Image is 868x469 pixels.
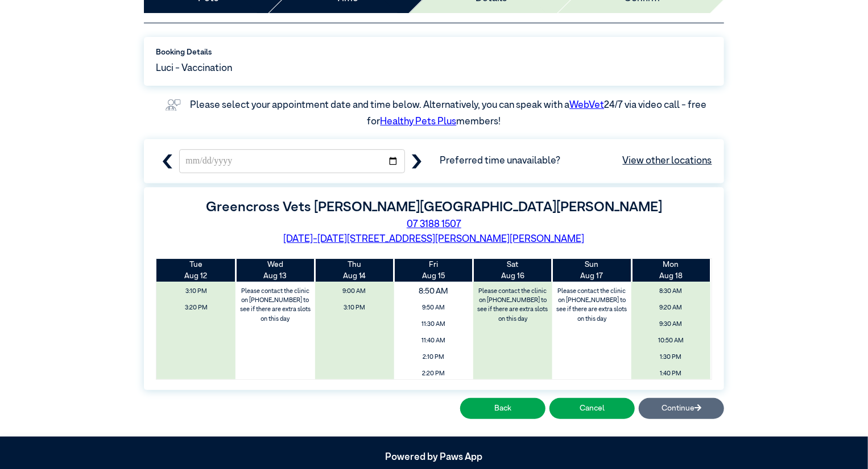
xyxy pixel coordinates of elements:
img: vet [162,95,185,115]
a: WebVet [569,101,604,110]
span: Luci - Vaccination [156,61,232,76]
span: 1:40 PM [635,367,707,381]
th: Aug 15 [394,259,473,282]
th: Aug 14 [315,259,394,282]
span: 9:30 AM [635,317,707,332]
label: Please select your appointment date and time below. Alternatively, you can speak with a 24/7 via ... [190,101,708,127]
span: 9:00 AM [318,284,390,299]
label: Please contact the clinic on [PHONE_NUMBER] to see if there are extra slots on this day [553,284,631,326]
th: Aug 12 [156,259,235,282]
span: 8:30 AM [635,284,707,299]
span: 9:20 AM [635,301,707,315]
a: View other locations [623,154,712,169]
span: 11:40 AM [398,334,470,348]
span: 10:50 AM [635,334,707,348]
th: Aug 16 [473,259,552,282]
h5: Powered by Paws App [144,452,724,463]
th: Aug 13 [235,259,315,282]
span: 2:20 PM [398,367,470,381]
span: 2:10 PM [398,350,470,365]
span: 9:50 AM [398,301,470,315]
button: Cancel [549,398,635,419]
span: 1:30 PM [635,350,707,365]
a: 07 3188 1507 [407,220,461,229]
a: [DATE]-[DATE][STREET_ADDRESS][PERSON_NAME][PERSON_NAME] [284,235,585,244]
span: 3:20 PM [160,301,232,315]
span: 3:10 PM [318,301,390,315]
label: Please contact the clinic on [PHONE_NUMBER] to see if there are extra slots on this day [237,284,314,326]
span: 8:50 AM [387,282,481,300]
a: Healthy Pets Plus [381,117,457,127]
button: Back [460,398,545,419]
label: Please contact the clinic on [PHONE_NUMBER] to see if there are extra slots on this day [474,284,552,326]
span: 11:30 AM [398,317,470,332]
label: Booking Details [156,47,712,58]
th: Aug 18 [631,259,710,282]
th: Aug 17 [552,259,631,282]
label: Greencross Vets [PERSON_NAME][GEOGRAPHIC_DATA][PERSON_NAME] [206,200,662,214]
span: 3:10 PM [160,284,232,299]
span: Preferred time unavailable? [440,154,712,169]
